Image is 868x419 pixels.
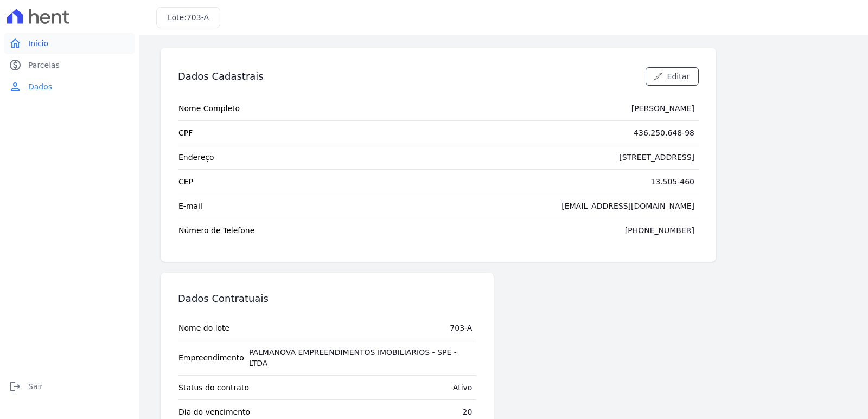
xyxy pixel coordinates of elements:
[450,323,472,333] div: 703-A
[453,382,473,393] div: Ativo
[9,380,22,393] i: logout
[178,152,214,163] span: Endereço
[9,37,22,50] i: home
[9,80,22,93] i: person
[187,13,209,22] span: 703-A
[634,127,694,138] div: 436.250.648-98
[178,225,254,236] span: Número de Telefone
[178,382,249,393] span: Status do contrato
[561,201,694,211] div: [EMAIL_ADDRESS][DOMAIN_NAME]
[625,225,694,236] div: [PHONE_NUMBER]
[28,38,48,49] span: Início
[168,12,209,23] h3: Lote:
[4,54,135,76] a: paidParcelas
[463,407,473,417] div: 20
[178,201,202,211] span: E-mail
[28,81,52,92] span: Dados
[9,59,22,72] i: paid
[4,33,135,54] a: homeInício
[646,67,699,86] a: Editar
[178,127,193,138] span: CPF
[178,103,240,114] span: Nome Completo
[249,347,473,369] div: PALMANOVA EMPREENDIMENTOS IMOBILIARIOS - SPE - LTDA
[178,70,264,83] h3: Dados Cadastrais
[650,176,694,187] div: 13.505-460
[4,76,135,98] a: personDados
[178,407,250,417] span: Dia do vencimento
[178,347,244,369] span: Empreendimento
[4,376,135,397] a: logoutSair
[619,152,694,163] div: [STREET_ADDRESS]
[178,323,229,333] span: Nome do lote
[28,60,60,70] span: Parcelas
[667,71,690,82] span: Editar
[631,103,694,114] div: [PERSON_NAME]
[178,176,193,187] span: CEP
[28,381,43,392] span: Sair
[178,292,269,305] h3: Dados Contratuais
